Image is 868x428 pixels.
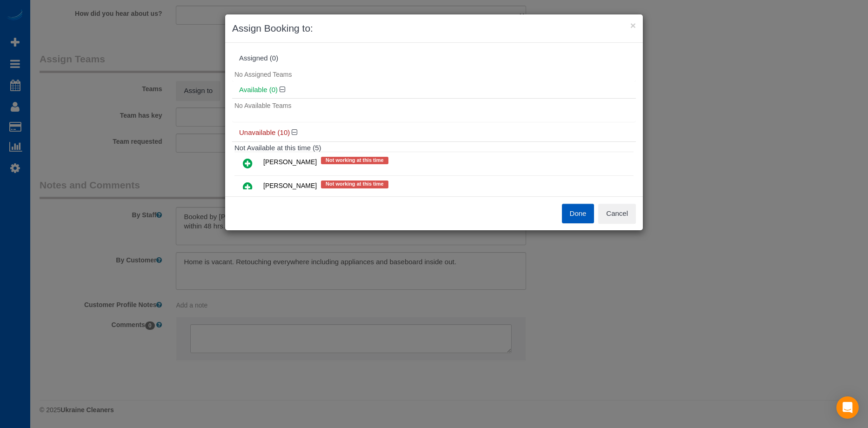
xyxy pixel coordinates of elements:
button: Cancel [598,204,636,223]
h4: Available (0) [239,86,629,94]
div: Open Intercom Messenger [836,396,859,419]
button: × [630,20,636,30]
span: Not working at this time [321,157,388,164]
span: No Available Teams [234,102,291,109]
h4: Not Available at this time (5) [234,144,634,152]
span: [PERSON_NAME] [263,158,317,166]
h3: Assign Booking to: [232,21,636,35]
h4: Unavailable (10) [239,129,629,137]
span: No Assigned Teams [234,71,292,78]
div: Assigned (0) [239,54,629,62]
button: Done [562,204,594,223]
span: Not working at this time [321,181,388,188]
span: [PERSON_NAME] [263,182,317,190]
